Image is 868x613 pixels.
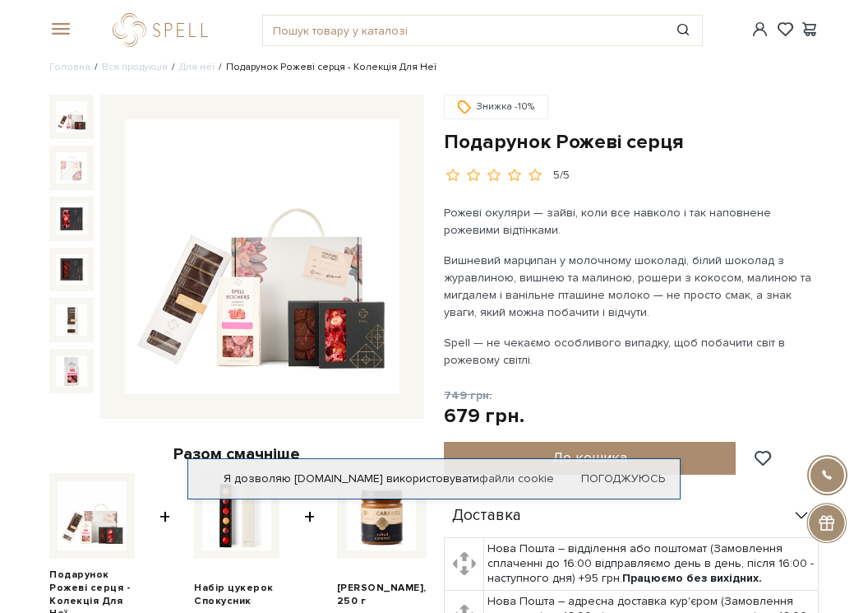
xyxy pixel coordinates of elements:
p: Вишневий марципан у молочному шоколаді, білий шоколад з журавлиною, вишнею та малиною, рошери з к... [444,252,819,321]
div: Я дозволяю [DOMAIN_NAME] використовувати [188,471,680,486]
a: logo [113,13,215,47]
span: 749 грн. [444,388,492,402]
h1: Подарунок Рожеві серця [444,129,819,155]
img: Карамель солона, 250 г [347,481,416,550]
img: Подарунок Рожеві серця [56,355,87,387]
td: Нова Пошта – відділення або поштомат (Замовлення сплаченні до 16:00 відправляємо день в день, піс... [484,538,819,591]
div: Разом смачніше [49,443,424,465]
a: Для неї [179,61,215,73]
img: Подарунок Рожеві серця [56,101,87,132]
div: 5/5 [553,168,570,183]
a: файли cookie [479,471,554,485]
img: Набір цукерок Спокусник [202,481,271,550]
img: Подарунок Рожеві серця - Колекція Для Неї [58,481,127,550]
p: Spell — не чекаємо особливого випадку, щоб побачити світ в рожевому світлі. [444,334,819,369]
li: Подарунок Рожеві серця - Колекція Для Неї [215,60,436,75]
img: Подарунок Рожеві серця [56,152,87,183]
img: Подарунок Рожеві серця [56,254,87,286]
button: Пошук товару у каталозі [665,16,703,45]
img: Подарунок Рожеві серця [125,119,399,394]
img: Подарунок Рожеві серця [56,203,87,235]
div: Знижка -10% [444,95,548,119]
a: Вся продукція [102,61,168,73]
span: До кошика [552,448,627,467]
input: Пошук товару у каталозі [263,16,664,45]
a: Погоджуюсь [581,471,665,486]
a: Набір цукерок Спокусник [194,582,279,607]
div: 679 грн. [444,403,524,429]
a: [PERSON_NAME], 250 г [337,582,427,607]
button: До кошика [444,442,736,475]
img: Подарунок Рожеві серця [56,304,87,336]
span: Доставка [452,509,521,523]
p: Рожеві окуляри — зайві, коли все навколо і так наповнене рожевими відтінками. [444,204,819,239]
b: Працюємо без вихідних. [622,571,762,585]
a: Головна [49,61,90,73]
